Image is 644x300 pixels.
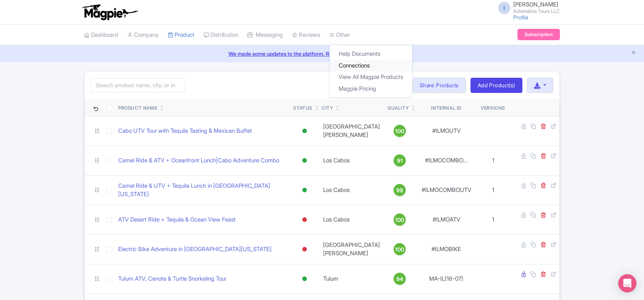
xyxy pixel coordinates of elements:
a: Add Product(s) [470,78,522,93]
td: #ILMOCOMBOUTV [415,175,478,205]
input: Search product name, city, or interal id [91,78,185,93]
div: Inactive [301,244,308,255]
div: Status [293,105,313,112]
a: 99 [388,184,412,196]
small: Adrenalina Tours LLC [513,9,560,14]
span: [PERSON_NAME] [513,1,558,8]
div: Active [301,273,308,284]
a: Product [168,25,194,46]
th: Internal ID [415,99,478,116]
span: 100 [395,127,404,135]
a: Reviews [292,25,320,46]
a: I [PERSON_NAME] Adrenalina Tours LLC [494,2,560,14]
td: Los Cabos [319,205,385,234]
a: Camel Ride & UTV + Tequila Lunch in [GEOGRAPHIC_DATA][US_STATE] [118,182,287,199]
a: Tulum ATV, Cenote & Turtle Snorkeling Tour [118,275,227,283]
span: 1 [492,186,494,193]
a: Magpie Pricing [330,83,412,95]
a: 91 [388,154,412,166]
a: Profile [513,14,528,20]
td: [GEOGRAPHIC_DATA][PERSON_NAME] [319,116,385,146]
a: Cabo UTV Tour with Tequila Tasting & Mexican Buffet [118,127,252,135]
a: Subscription [517,29,560,40]
span: 94 [396,275,403,283]
span: 1 [492,216,494,223]
div: Active [301,185,308,196]
a: 100 [388,243,412,255]
td: #ILMOUTV [415,116,478,146]
td: Tulum [319,264,385,294]
span: 91 [397,157,403,165]
a: Electric Bike Adventure in [GEOGRAPHIC_DATA][US_STATE] [118,245,272,254]
button: Close announcement [631,49,636,58]
span: 1 [492,157,494,164]
img: logo-ab69f6fb50320c5b225c76a69d11143b.png [80,4,139,20]
div: Open Intercom Messenger [618,274,636,292]
td: MA-IL(16-07) [415,264,478,294]
a: Dashboard [84,25,118,46]
a: Distribution [203,25,238,46]
a: Messaging [247,25,283,46]
td: Los Cabos [319,175,385,205]
span: 100 [395,216,404,224]
th: Versions [478,99,508,116]
span: 100 [395,245,404,254]
span: 99 [396,186,403,195]
a: We made some updates to the platform. Read more about the new layout [5,50,639,58]
a: Camel Ride & ATV + Oceanfront Lunch|Cabo Adventure Combo [118,156,279,165]
a: Share Products [413,78,466,93]
a: Company [127,25,159,46]
span: I [498,2,510,14]
div: City [322,105,333,112]
div: Active [301,126,308,137]
td: #ILMOCOMBO... [415,146,478,175]
a: View All Magpie Products [330,71,412,83]
div: Active [301,155,308,166]
a: ATV Desert Ride + Tequila & Ocean View Feast [118,215,236,224]
a: Other [329,25,350,46]
div: Quality [388,105,409,112]
div: Product Name [118,105,157,112]
td: Los Cabos [319,146,385,175]
a: 100 [388,125,412,137]
a: 100 [388,214,412,226]
div: Inactive [301,214,308,225]
a: 94 [388,273,412,285]
a: Connections [330,60,412,72]
td: #ILMOATV [415,205,478,234]
td: [GEOGRAPHIC_DATA][PERSON_NAME] [319,234,385,264]
td: #ILMOBIKE [415,234,478,264]
a: Help Documents [330,48,412,60]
